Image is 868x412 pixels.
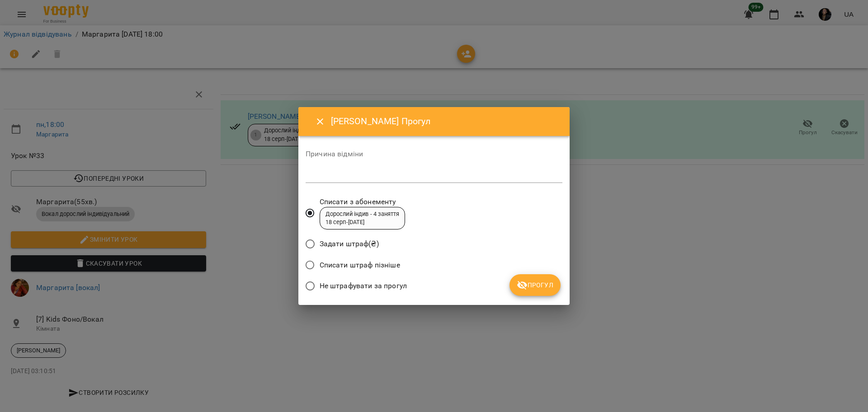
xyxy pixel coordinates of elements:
span: Списати з абонементу [320,197,406,207]
span: Не штрафувати за прогул [320,281,407,291]
span: Прогул [517,280,553,290]
label: Причина відміни [306,150,562,158]
div: Дорослий індив - 4 заняття 18 серп - [DATE] [325,210,400,227]
h6: [PERSON_NAME] Прогул [331,114,559,128]
span: Задати штраф(₴) [320,239,379,249]
button: Close [309,111,331,132]
button: Прогул [509,274,561,296]
span: Списати штраф пізніше [320,260,400,271]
